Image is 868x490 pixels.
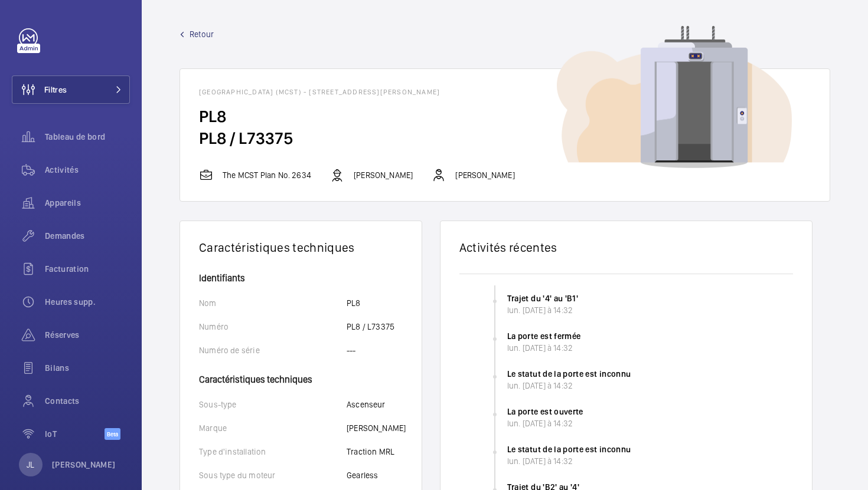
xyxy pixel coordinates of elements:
p: Type d'installation [199,446,347,458]
p: Nom [199,297,347,309]
div: Le statut de la porte est inconnu [507,368,795,380]
p: JL [27,459,34,471]
span: Activités [45,164,130,176]
button: Filtres [12,75,130,104]
span: Bilans [45,362,130,374]
div: La porte est ouverte [507,406,795,417]
h2: PL8 / L73375 [199,127,811,149]
p: Traction MRL [347,446,394,458]
div: lun. [DATE] à 14:32 [507,342,795,354]
h1: Caractéristiques techniques [199,240,403,255]
p: Numéro [199,321,347,333]
span: Heures supp. [45,296,130,308]
p: The MCST Plan No. 2634 [223,169,311,181]
div: lun. [DATE] à 14:32 [507,380,795,392]
span: Filtres [44,84,67,96]
span: Tableau de bord [45,131,130,143]
span: IoT [45,428,105,440]
div: lun. [DATE] à 14:32 [507,417,795,429]
p: Sous type du moteur [199,469,347,481]
span: Demandes [45,230,130,242]
h4: Caractéristiques techniques [199,368,403,384]
p: Ascenseur [347,399,386,410]
p: PL8 [347,297,361,309]
p: [PERSON_NAME] [455,169,514,181]
div: La porte est fermée [507,330,795,342]
p: --- [347,344,356,356]
div: lun. [DATE] à 14:32 [507,455,795,467]
p: PL8 / L73375 [347,321,394,333]
span: Retour [190,28,214,40]
p: [PERSON_NAME] [52,459,116,471]
p: Marque [199,422,347,434]
img: device image [557,26,792,169]
p: [PERSON_NAME] [354,169,413,181]
h1: [GEOGRAPHIC_DATA] (MCST) - [STREET_ADDRESS][PERSON_NAME] [199,88,811,96]
span: Beta [105,428,120,440]
p: Numéro de série [199,344,347,356]
p: [PERSON_NAME] [347,422,406,434]
div: Le statut de la porte est inconnu [507,443,795,455]
span: Contacts [45,395,130,407]
div: Trajet du '4' au 'B1' [507,292,795,304]
p: Gearless [347,469,378,481]
h4: Identifiants [199,274,403,283]
h2: Activités récentes [459,240,793,255]
span: Facturation [45,263,130,275]
span: Appareils [45,197,130,209]
p: Sous-type [199,399,347,410]
h2: PL8 [199,106,811,127]
span: Réserves [45,329,130,341]
div: lun. [DATE] à 14:32 [507,304,795,316]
